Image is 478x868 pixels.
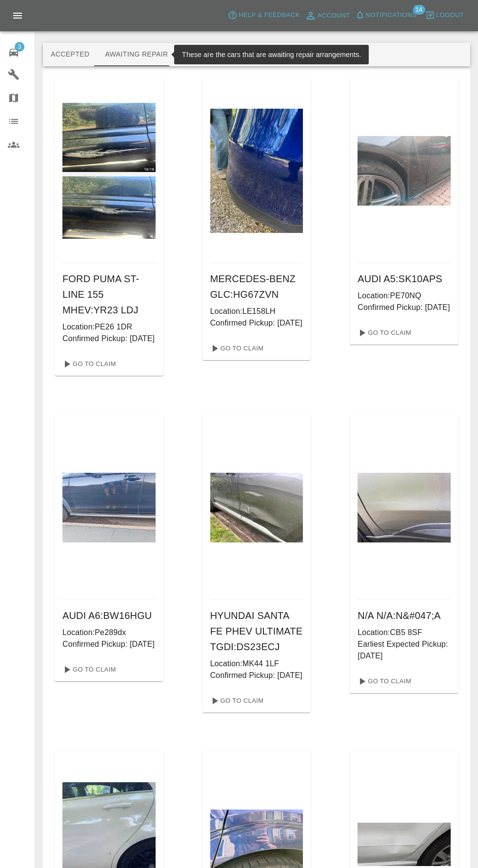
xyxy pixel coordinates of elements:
p: Location: PE26 1DR [62,321,156,333]
span: Account [318,10,350,21]
button: Open drawer [6,4,29,27]
p: Location: CB5 8SF [358,627,451,638]
a: Go To Claim [59,356,119,372]
h6: AUDI A5 : SK10APS [358,271,451,287]
h6: FORD PUMA ST-LINE 155 MHEV : YR23 LDJ [62,271,156,318]
h6: AUDI A6 : BW16HGU [62,608,156,623]
p: Confirmed Pickup: [DATE] [210,317,303,329]
h6: N/A N/A : N&#047;A [358,608,451,623]
p: Earliest Expected Pickup: [DATE] [358,638,451,662]
a: Go To Claim [206,693,266,709]
p: Location: LE158LH [210,306,303,317]
p: Confirmed Pickup: [DATE] [210,670,303,681]
p: Location: MK44 1LF [210,658,303,670]
p: Confirmed Pickup: [DATE] [358,302,451,313]
span: Notifications [366,10,417,21]
button: Awaiting Repair [97,43,176,66]
h6: MERCEDES-BENZ GLC : HG67ZVN [210,271,303,302]
button: Logout [423,8,466,23]
button: Repaired [227,43,279,66]
a: Go To Claim [354,674,414,689]
a: Go To Claim [206,341,266,356]
span: Help & Feedback [239,10,299,21]
a: Account [302,8,353,23]
button: Notifications [353,8,419,23]
button: Accepted [43,43,97,66]
a: Go To Claim [354,325,414,341]
p: Confirmed Pickup: [DATE] [62,333,156,345]
span: 3 [15,42,24,52]
a: Go To Claim [59,662,119,677]
button: Help & Feedback [225,8,302,23]
p: Location: PE70NQ [358,290,451,302]
button: Paid [279,43,322,66]
span: Logout [436,10,464,21]
p: Confirmed Pickup: [DATE] [62,638,156,650]
button: In Repair [176,43,227,66]
h6: HYUNDAI SANTA FE PHEV ULTIMATE TGDI : DS23ECJ [210,608,303,655]
p: Location: Pe289dx [62,627,156,638]
span: 14 [413,5,425,15]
